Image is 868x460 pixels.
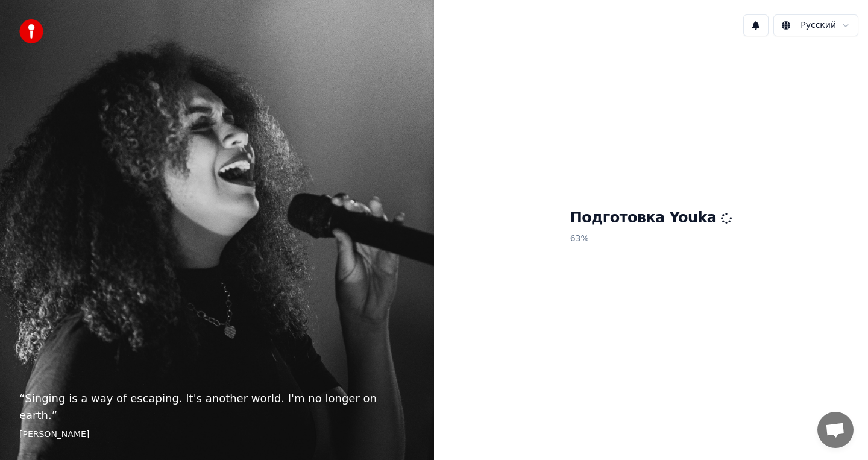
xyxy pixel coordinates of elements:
footer: [PERSON_NAME] [19,429,415,441]
h1: Подготовка Youka [570,209,732,228]
p: 63 % [570,228,732,250]
div: Открытый чат [817,412,854,448]
p: “ Singing is a way of escaping. It's another world. I'm no longer on earth. ” [19,390,415,424]
img: youka [19,19,43,43]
